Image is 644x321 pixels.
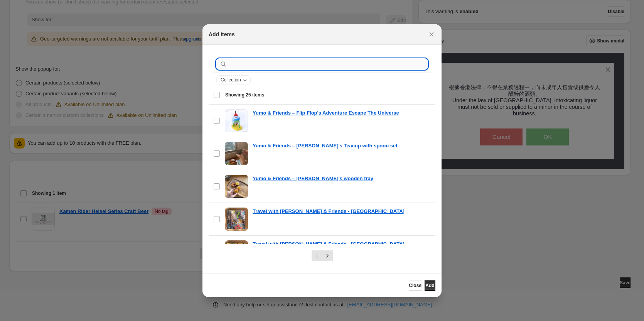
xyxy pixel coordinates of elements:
a: Yumo & Friends – [PERSON_NAME]'s Teacup with spoon set [253,142,398,150]
a: Travel with [PERSON_NAME] & Friends - [GEOGRAPHIC_DATA] [253,208,405,215]
a: Yumo & Friends – Flip Flop's Adventure Escape The Universe [253,109,399,117]
img: Yumo & Friends – Loveramics's Teacup with spoon set [225,142,248,165]
button: Close [409,280,421,291]
nav: Pagination [312,250,333,261]
button: Add [425,280,435,291]
span: Add [425,282,434,289]
img: Travel with Yumo & Friends - Hong Kong [225,208,248,231]
h2: Add items [209,30,235,38]
span: Close [409,282,421,289]
button: Close [426,29,437,40]
button: Collection [217,76,250,84]
a: Travel with [PERSON_NAME] & Friends - [GEOGRAPHIC_DATA] [253,240,405,248]
img: Travel with Yumo & Friends - Macau [225,240,248,264]
span: Collection [221,77,241,83]
a: Yumo & Friends – [PERSON_NAME]'s wooden tray [253,175,373,182]
span: Showing 25 items [225,92,264,98]
img: Yumo & Friends – Flip Flop's Adventure Escape The Universe [225,109,248,132]
img: Yumo & Friends – Loveramics's wooden tray [225,175,248,198]
button: Next [322,250,333,261]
